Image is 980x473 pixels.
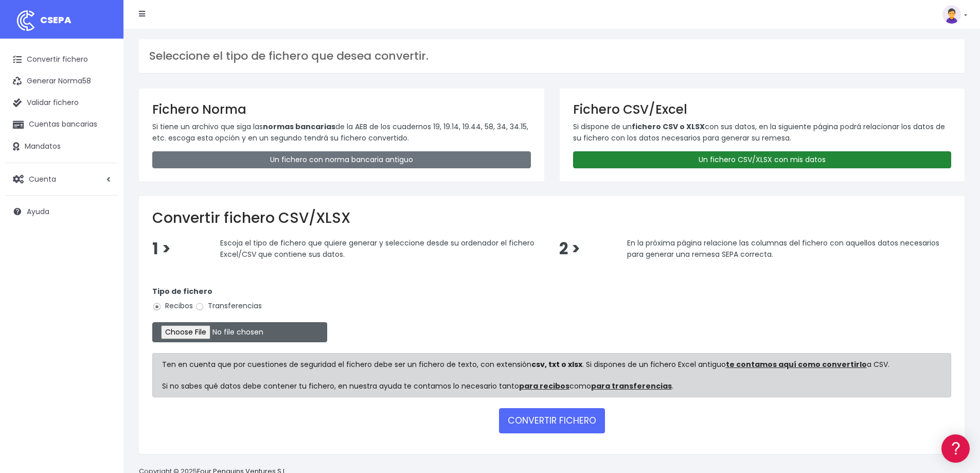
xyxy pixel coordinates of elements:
a: Convertir fichero [5,49,118,71]
span: CSEPA [40,13,72,26]
a: Cuenta [5,168,118,190]
h3: Seleccione el tipo de fichero que desea convertir. [149,49,954,63]
span: Ayuda [27,206,49,217]
button: CONVERTIR FICHERO [499,408,605,433]
h2: Convertir fichero CSV/XLSX [152,209,951,227]
div: Programadores [10,247,195,257]
div: Facturación [10,204,195,214]
a: General [10,221,195,237]
a: para transferencias [591,381,672,391]
label: Transferencias [195,301,262,311]
a: Ayuda [5,201,118,222]
button: Contáctanos [10,275,195,293]
div: Convertir ficheros [10,114,195,124]
strong: Tipo de fichero [152,286,212,296]
a: Validar fichero [5,92,118,114]
a: Un fichero con norma bancaria antiguo [152,151,531,168]
span: 2 > [559,238,580,260]
h3: Fichero CSV/Excel [573,102,952,117]
a: te contamos aquí como convertirlo [726,359,867,370]
span: Cuenta [29,173,56,184]
a: para recibos [519,381,569,391]
p: Si tiene un archivo que siga las de la AEB de los cuadernos 19, 19.14, 19.44, 58, 34, 34.15, etc.... [152,121,531,144]
span: En la próxima página relacione las columnas del fichero con aquellos datos necesarios para genera... [627,238,939,259]
span: Escoja el tipo de fichero que quiere generar y seleccione desde su ordenador el fichero Excel/CSV... [220,238,534,259]
strong: normas bancarias [263,121,335,132]
a: Formatos [10,130,195,146]
div: Información general [10,72,195,81]
a: Generar Norma58 [5,71,118,92]
p: Si dispone de un con sus datos, en la siguiente página podrá relacionar los datos de su fichero c... [573,121,952,144]
a: API [10,263,195,279]
h3: Fichero Norma [152,102,531,117]
a: POWERED BY ENCHANT [141,296,198,306]
a: Cuentas bancarias [5,114,118,135]
img: profile [942,5,961,24]
a: Mandatos [5,136,118,157]
span: 1 > [152,238,171,260]
a: Información general [10,87,195,103]
a: Perfiles de empresas [10,178,195,194]
a: Problemas habituales [10,146,195,162]
a: Un fichero CSV/XLSX con mis datos [573,151,952,168]
strong: fichero CSV o XLSX [632,121,705,132]
div: Ten en cuenta que por cuestiones de seguridad el fichero debe ser un fichero de texto, con extens... [152,353,951,397]
strong: csv, txt o xlsx [531,359,582,370]
img: logo [13,8,39,33]
a: Videotutoriales [10,162,195,178]
label: Recibos [152,301,193,311]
